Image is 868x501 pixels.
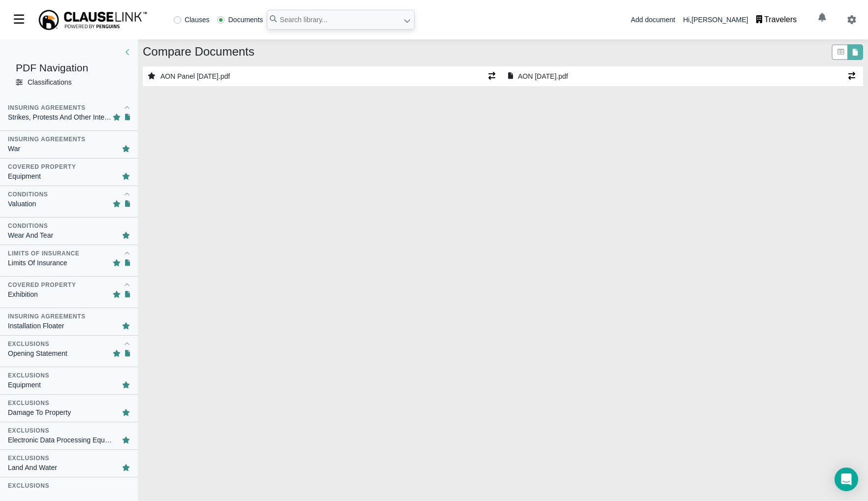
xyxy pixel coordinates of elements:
[8,171,41,182] div: Equipment
[518,71,568,82] span: AON [DATE].pdf
[8,190,130,213] button: ConditionsValuation
[8,199,36,209] div: Valuation
[143,86,503,469] iframe: webviewer
[8,249,130,272] button: Limits of InsuranceLimits Of Insurance
[8,230,53,241] div: Wear And Tear
[8,281,76,289] div: Covered Property
[8,144,20,154] div: War
[503,86,864,469] iframe: webviewer
[8,407,71,418] div: Damage To Property
[683,10,804,30] div: Hi, [PERSON_NAME]
[8,399,49,407] div: Exclusions
[8,162,76,171] div: Covered Property
[8,426,49,435] div: Exclusions
[8,103,86,112] div: Insuring Agreements
[8,371,49,380] div: Exclusions
[8,340,49,348] div: Exclusions
[8,103,130,126] button: Insuring AgreementsStrikes, Protests And Other Interference
[217,16,263,23] label: Documents
[8,112,113,123] div: Strikes, Protests And Other Interference
[748,10,805,30] button: Travelers
[8,249,79,258] div: Limits of Insurance
[267,10,415,30] input: Search library...
[8,135,86,144] div: Insuring Agreements
[174,16,210,23] label: Clauses
[37,9,148,31] img: ClauseLink
[8,380,41,390] div: Equipment
[8,454,49,463] div: Exclusions
[8,463,57,473] div: Land And Water
[835,468,858,491] div: Open Intercom Messenger
[764,14,797,26] div: Travelers
[8,348,67,359] div: Opening Statement
[8,340,130,363] button: ExclusionsOpening Statement
[161,71,230,82] span: AON Panel [DATE].pdf
[8,47,130,58] div: Collapse Panel
[8,481,49,490] div: Exclusions
[28,77,71,88] div: Classifications
[8,321,64,331] div: Installation Floater
[8,190,48,199] div: Conditions
[631,15,675,25] div: Add document
[8,289,38,300] div: Exhibition
[143,44,255,66] div: Compare Documents
[8,258,67,268] div: Limits Of Insurance
[8,221,48,230] div: Conditions
[8,435,113,445] div: Electronic Data Processing Equipment
[8,312,86,321] div: Insuring Agreements
[16,62,122,74] h4: PDF Navigation
[8,281,130,304] button: Covered PropertyExhibition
